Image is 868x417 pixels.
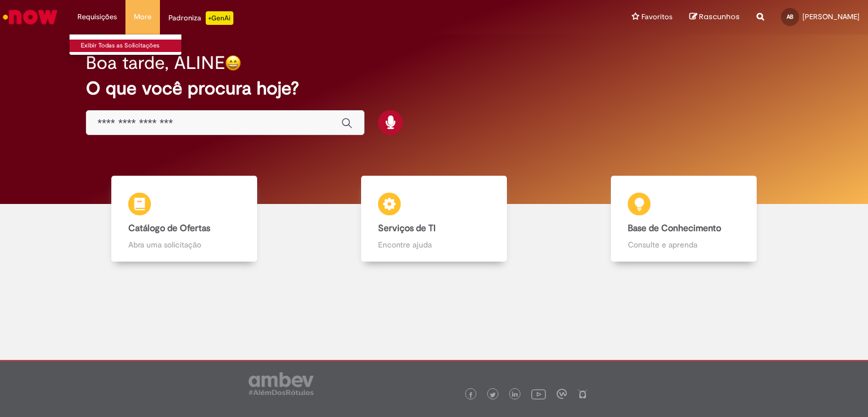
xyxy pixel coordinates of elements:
[557,389,567,399] img: logo_footer_workplace.png
[490,392,496,398] img: logo_footer_twitter.png
[206,11,233,25] p: +GenAi
[787,13,793,20] span: AB
[689,12,740,23] a: Rascunhos
[531,386,546,401] img: logo_footer_youtube.png
[70,40,194,52] a: Exibir Todas as Solicitações
[225,55,241,71] img: happy-face.png
[628,223,721,234] b: Base de Conhecimento
[128,239,240,250] p: Abra uma solicitação
[378,223,436,234] b: Serviços de TI
[128,223,210,234] b: Catálogo de Ofertas
[59,176,309,262] a: Catálogo de Ofertas Abra uma solicitação
[249,372,314,395] img: logo_footer_ambev_rotulo_gray.png
[699,11,740,22] span: Rascunhos
[468,392,474,398] img: logo_footer_facebook.png
[69,34,182,55] ul: Requisições
[378,239,490,250] p: Encontre ajuda
[578,389,588,399] img: logo_footer_naosei.png
[1,6,59,28] img: ServiceNow
[134,11,151,23] span: More
[77,11,117,23] span: Requisições
[628,239,740,250] p: Consulte e aprenda
[86,53,225,73] h2: Boa tarde, ALINE
[168,11,233,25] div: Padroniza
[641,11,672,23] span: Favoritos
[86,79,783,98] h2: O que você procura hoje?
[802,12,860,21] span: [PERSON_NAME]
[559,176,809,262] a: Base de Conhecimento Consulte e aprenda
[309,176,559,262] a: Serviços de TI Encontre ajuda
[512,392,518,398] img: logo_footer_linkedin.png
